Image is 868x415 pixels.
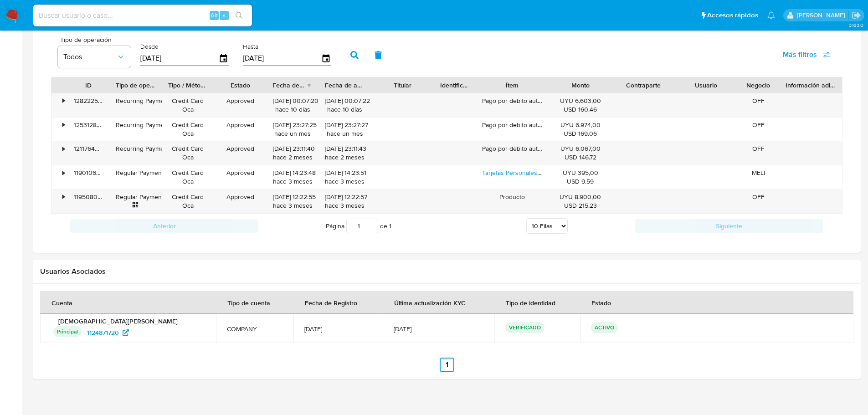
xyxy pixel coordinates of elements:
[767,11,775,19] a: Notificaciones
[852,10,861,20] a: Salir
[230,9,248,22] button: search-icon
[33,10,252,21] input: Buscar usuario o caso...
[40,267,853,276] h2: Usuarios Asociados
[211,11,218,20] span: Alt
[849,21,863,29] span: 3.163.0
[223,11,226,20] span: s
[707,10,758,20] span: Accesos rápidos
[797,11,848,20] p: federico.dibella@mercadolibre.com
